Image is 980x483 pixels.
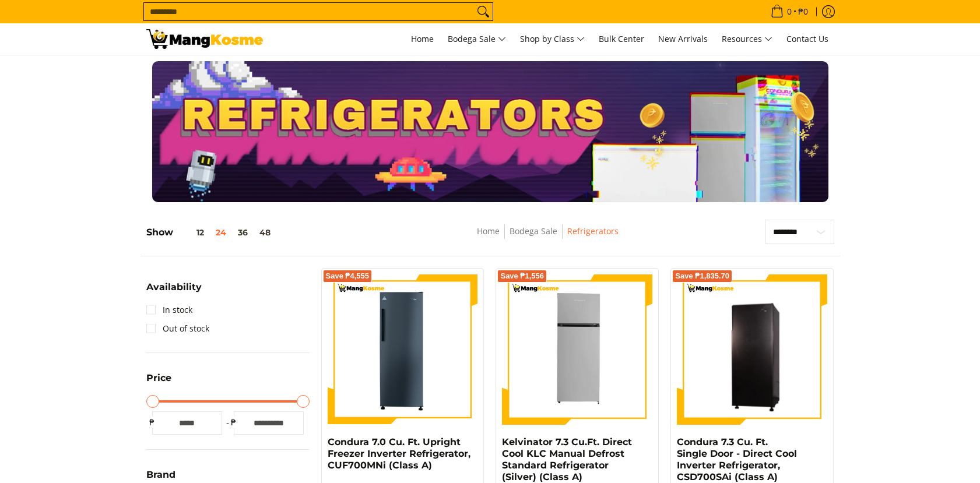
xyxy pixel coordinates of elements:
[146,301,192,319] a: In stock
[520,32,585,47] span: Shop by Class
[567,225,619,237] a: Refrigerators
[146,283,202,301] summary: Open
[652,23,714,55] a: New Arrivals
[796,8,810,16] span: ₱0
[781,23,834,55] a: Contact Us
[411,33,434,44] span: Home
[677,276,827,423] img: Condura 7.3 Cu. Ft. Single Door - Direct Cool Inverter Refrigerator, CSD700SAi (Class A)
[474,3,493,20] button: Search
[442,23,512,55] a: Bodega Sale
[722,32,772,47] span: Resources
[677,436,797,482] a: Condura 7.3 Cu. Ft. Single Door - Direct Cool Inverter Refrigerator, CSD700SAi (Class A)
[228,417,240,428] span: ₱
[146,417,158,428] span: ₱
[658,33,708,44] span: New Arrivals
[326,273,370,280] span: Save ₱4,555
[502,436,632,482] a: Kelvinator 7.3 Cu.Ft. Direct Cool KLC Manual Defrost Standard Refrigerator (Silver) (Class A)
[232,228,254,237] button: 36
[146,283,202,292] span: Availability
[254,228,276,237] button: 48
[675,273,729,280] span: Save ₱1,835.70
[146,227,276,238] h5: Show
[785,8,793,16] span: 0
[593,23,650,55] a: Bulk Center
[599,33,644,44] span: Bulk Center
[328,274,478,425] img: Condura 7.0 Cu. Ft. Upright Freezer Inverter Refrigerator, CUF700MNi (Class A)
[786,33,828,44] span: Contact Us
[500,273,544,280] span: Save ₱1,556
[448,32,506,47] span: Bodega Sale
[210,228,232,237] button: 24
[514,23,591,55] a: Shop by Class
[146,373,171,392] summary: Open
[510,225,557,237] a: Bodega Sale
[146,29,263,49] img: Bodega Sale Refrigerator l Mang Kosme: Home Appliances Warehouse Sale
[716,23,778,55] a: Resources
[173,228,210,237] button: 12
[392,224,704,251] nav: Breadcrumbs
[405,23,440,55] a: Home
[146,373,171,383] span: Price
[328,436,470,471] a: Condura 7.0 Cu. Ft. Upright Freezer Inverter Refrigerator, CUF700MNi (Class A)
[146,470,175,480] span: Brand
[502,274,652,425] img: Kelvinator 7.3 Cu.Ft. Direct Cool KLC Manual Defrost Standard Refrigerator (Silver) (Class A)
[146,319,209,338] a: Out of stock
[275,23,834,55] nav: Main Menu
[767,5,812,18] span: •
[477,225,500,237] a: Home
